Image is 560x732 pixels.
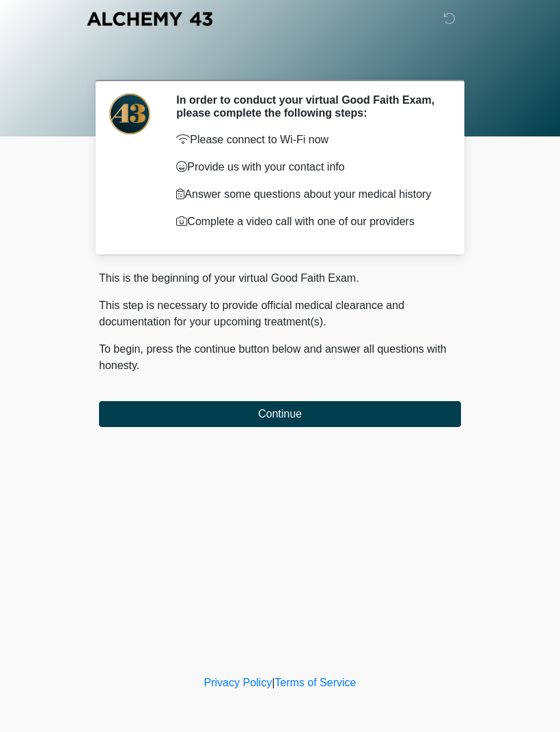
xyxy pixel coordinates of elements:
[99,401,461,427] button: Continue
[176,214,440,230] p: Complete a video call with one of our providers
[272,677,275,688] a: |
[176,159,440,175] p: Provide us with your contact info
[89,49,471,74] h1: ‎ ‎ ‎ ‎
[176,93,440,119] h2: In order to conduct your virtual Good Faith Exam, please complete the following steps:
[99,270,461,287] p: This is the beginning of your virtual Good Faith Exam.
[109,93,150,134] img: Agent Avatar
[99,297,461,330] p: This step is necessary to provide official medical clearance and documentation for your upcoming ...
[99,341,461,374] p: To begin, press the continue button below and answer all questions with honesty.
[204,677,272,688] a: Privacy Policy
[85,10,214,27] img: Alchemy 43 Logo
[176,132,440,148] p: Please connect to Wi-Fi now
[275,677,356,688] a: Terms of Service
[176,186,440,203] p: Answer some questions about your medical history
